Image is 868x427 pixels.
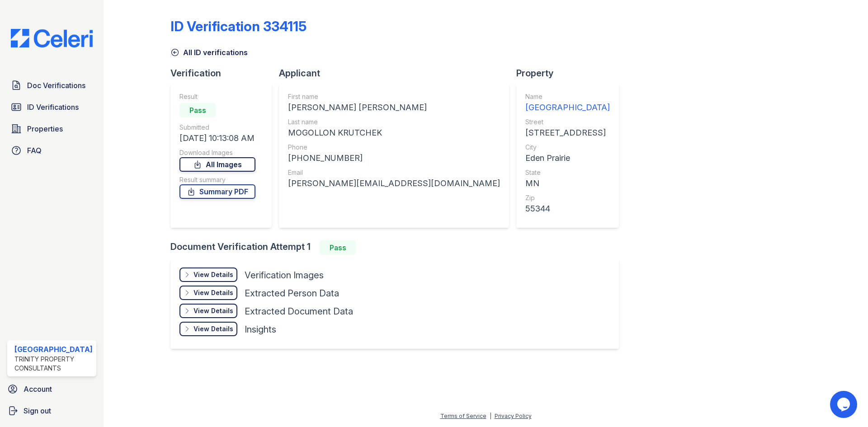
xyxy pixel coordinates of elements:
a: Properties [7,120,96,138]
div: [PERSON_NAME][EMAIL_ADDRESS][DOMAIN_NAME] [288,177,500,190]
div: ID Verification 334115 [170,18,307,34]
a: Name [GEOGRAPHIC_DATA] [525,92,610,114]
div: [STREET_ADDRESS] [525,127,610,139]
div: 55344 [525,202,610,215]
div: Property [516,67,626,80]
img: CE_Logo_Blue-a8612792a0a2168367f1c8372b55b34899dd931a85d93a1a3d3e32e68fde9ad4.png [4,29,100,47]
div: Submitted [179,123,255,132]
div: Zip [525,193,610,202]
div: [PHONE_NUMBER] [288,152,500,164]
div: City [525,143,610,152]
div: Email [288,168,500,177]
div: Eden Prairie [525,152,610,164]
div: Download Images [179,148,255,157]
div: Verification Images [245,269,324,282]
span: Sign out [24,405,51,416]
div: First name [288,92,500,101]
div: View Details [193,288,233,297]
div: View Details [193,324,233,333]
a: Doc Verifications [7,76,96,94]
span: ID Verifications [27,102,79,113]
a: Summary PDF [179,184,255,199]
div: [GEOGRAPHIC_DATA] [14,344,93,355]
div: Insights [245,323,276,336]
a: Account [4,380,100,398]
div: Result summary [179,175,255,184]
div: Trinity Property Consultants [14,355,93,373]
div: [GEOGRAPHIC_DATA] [525,101,610,114]
div: [DATE] 10:13:08 AM [179,132,255,145]
a: Terms of Service [440,413,486,419]
span: Doc Verifications [27,80,85,91]
span: FAQ [27,145,42,156]
div: Result [179,92,255,101]
a: FAQ [7,141,96,160]
div: Applicant [279,67,516,80]
div: Extracted Document Data [245,305,353,318]
div: Name [525,92,610,101]
div: MN [525,177,610,190]
span: Account [24,384,52,394]
div: [PERSON_NAME] [PERSON_NAME] [288,101,500,114]
a: All ID verifications [170,47,248,58]
div: Pass [320,240,356,255]
div: Pass [179,103,216,117]
iframe: chat widget [830,391,859,418]
div: State [525,168,610,177]
div: Verification [170,67,279,80]
a: All Images [179,157,255,172]
div: Street [525,117,610,127]
div: Phone [288,143,500,152]
div: View Details [193,306,233,315]
div: Last name [288,117,500,127]
div: Extracted Person Data [245,287,339,300]
div: | [490,413,491,419]
a: Sign out [4,402,100,420]
div: View Details [193,270,233,279]
div: Document Verification Attempt 1 [170,240,626,255]
a: Privacy Policy [495,413,532,419]
div: MOGOLLON KRUTCHEK [288,127,500,139]
a: ID Verifications [7,98,96,116]
span: Properties [27,123,63,134]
